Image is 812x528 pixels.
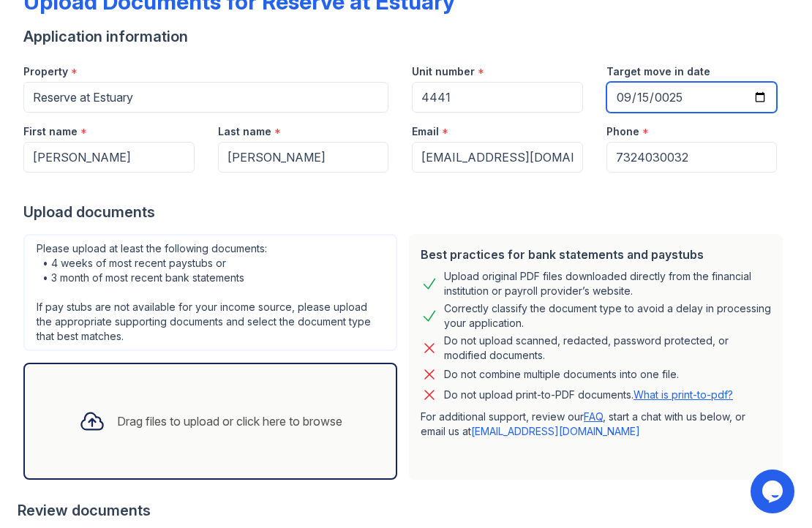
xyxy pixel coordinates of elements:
[23,64,68,79] label: Property
[23,234,397,351] div: Please upload at least the following documents: • 4 weeks of most recent paystubs or • 3 month of...
[18,500,789,521] div: Review documents
[218,124,271,139] label: Last name
[444,269,771,298] div: Upload original PDF files downloaded directly from the financial institution or payroll provider’...
[584,410,603,423] a: FAQ
[606,124,639,139] label: Phone
[23,202,789,222] div: Upload documents
[444,333,771,363] div: Do not upload scanned, redacted, password protected, or modified documents.
[421,410,771,439] p: For additional support, review our , start a chat with us below, or email us at
[444,366,679,383] div: Do not combine multiple documents into one file.
[444,388,733,402] p: Do not upload print-to-PDF documents.
[751,469,797,513] iframe: chat widget
[444,301,771,331] div: Correctly classify the document type to avoid a delay in processing your application.
[117,412,342,430] div: Drag files to upload or click here to browse
[606,64,710,79] label: Target move in date
[421,246,771,263] div: Best practices for bank statements and paystubs
[23,26,789,47] div: Application information
[412,124,439,139] label: Email
[471,425,640,437] a: [EMAIL_ADDRESS][DOMAIN_NAME]
[412,64,475,79] label: Unit number
[23,124,78,139] label: First name
[634,388,733,401] a: What is print-to-pdf?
